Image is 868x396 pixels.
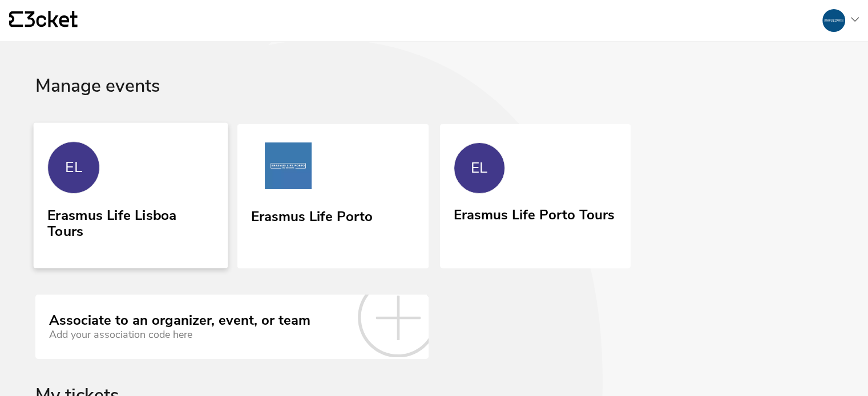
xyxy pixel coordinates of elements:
[251,205,373,225] div: Erasmus Life Porto
[454,203,615,223] div: Erasmus Life Porto Tours
[34,123,228,268] a: EL Erasmus Life Lisboa Tours
[440,124,631,267] a: EL Erasmus Life Porto Tours
[35,76,833,124] div: Manage events
[251,142,325,194] img: Erasmus Life Porto
[49,313,310,329] div: Associate to an organizer, event, or team
[9,11,78,30] a: {' '}
[237,124,428,269] a: Erasmus Life Porto Erasmus Life Porto
[49,329,310,341] div: Add your association code here
[47,203,214,239] div: Erasmus Life Lisboa Tours
[9,11,23,27] g: {' '}
[35,295,429,358] a: Associate to an organizer, event, or team Add your association code here
[471,160,487,177] div: EL
[65,159,82,176] div: EL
